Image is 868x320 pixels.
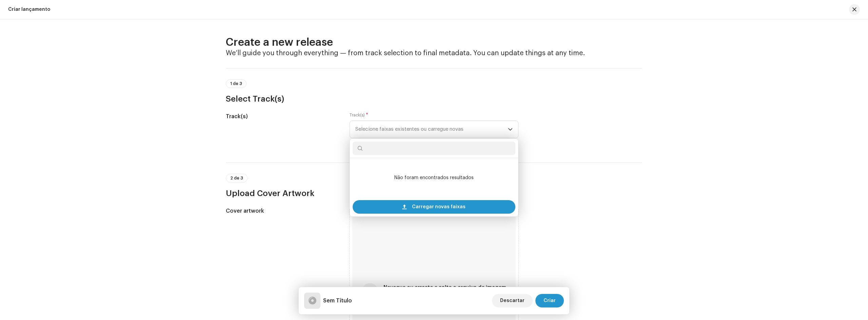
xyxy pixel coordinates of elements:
[508,121,513,138] div: dropdown trigger
[226,93,642,104] h3: Select Track(s)
[535,294,564,307] button: Criar
[226,188,642,199] h3: Upload Cover Artwork
[230,82,242,86] span: 1 de 3
[226,207,339,215] h5: Cover artwork
[544,294,556,307] span: Criar
[226,49,642,57] h4: We’ll guide you through everything — from track selection to final metadata. You can update thing...
[383,285,506,290] span: Navegue ou arraste e solte o arquivo de imagem
[353,161,515,195] li: Não foram encontrados resultados
[323,297,352,305] h5: Sem Título
[226,36,642,49] h2: Create a new release
[492,294,533,307] button: Descartar
[230,176,243,180] span: 2 de 3
[226,112,339,121] h5: Track(s)
[350,158,518,197] ul: Option List
[500,294,525,307] span: Descartar
[355,121,508,138] span: Selecione faixas existentes ou carregue novas
[350,112,368,118] label: Track(s)
[412,200,466,214] span: Carregar novas faixas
